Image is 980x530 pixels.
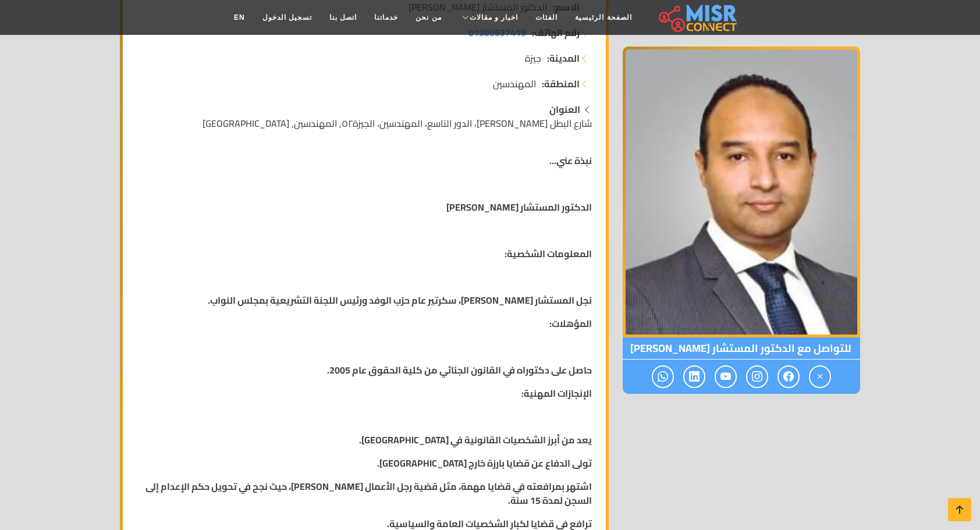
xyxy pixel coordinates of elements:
a: الفئات [527,6,566,29]
strong: المدينة: [547,51,580,65]
a: اتصل بنا [321,6,365,29]
a: الصفحة الرئيسية [566,6,640,29]
strong: الإنجازات المهنية: [521,385,592,402]
a: اخبار و مقالات [450,6,527,29]
strong: حاصل على دكتوراه في القانون الجنائي من كلية الحقوق عام 2005. [327,361,592,379]
span: للتواصل مع الدكتور المستشار [PERSON_NAME] [623,337,860,360]
a: EN [225,6,254,29]
span: المهندسين [493,77,536,91]
strong: المعلومات الشخصية: [505,245,592,262]
span: جيزة [525,51,541,65]
strong: يعد من أبرز الشخصيات القانونية في [GEOGRAPHIC_DATA]. [359,431,592,449]
strong: نبذة عني... [549,152,592,169]
strong: تولى الدفاع عن قضايا بارزة خارج [GEOGRAPHIC_DATA]. [377,454,592,472]
img: main.misr_connect [659,3,737,32]
span: اخبار و مقالات [470,12,519,23]
strong: نجل المستشار [PERSON_NAME]، سكرتير عام حزب الوفد ورئيس اللجنة التشريعية بمجلس النواب. [208,291,592,309]
a: من نحن [407,6,450,29]
strong: الدكتور المستشار [PERSON_NAME] [446,198,592,216]
a: خدماتنا [365,6,407,29]
strong: المنطقة: [542,77,580,91]
strong: العنوان [549,101,580,118]
span: شارع البطل [PERSON_NAME]، الدور التاسع، المهندسين، الجيزة٥٢, المهندسين, [GEOGRAPHIC_DATA] [203,115,592,132]
strong: المؤهلات: [549,315,592,332]
img: الدكتور المستشار محمد بهاء الدين أبوشقة [623,47,860,337]
a: تسجيل الدخول [254,6,321,29]
strong: اشتهر بمرافعته في قضايا مهمة، مثل قضية رجل الأعمال [PERSON_NAME]، حيث نجح في تحويل حكم الإعدام إل... [145,478,592,509]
